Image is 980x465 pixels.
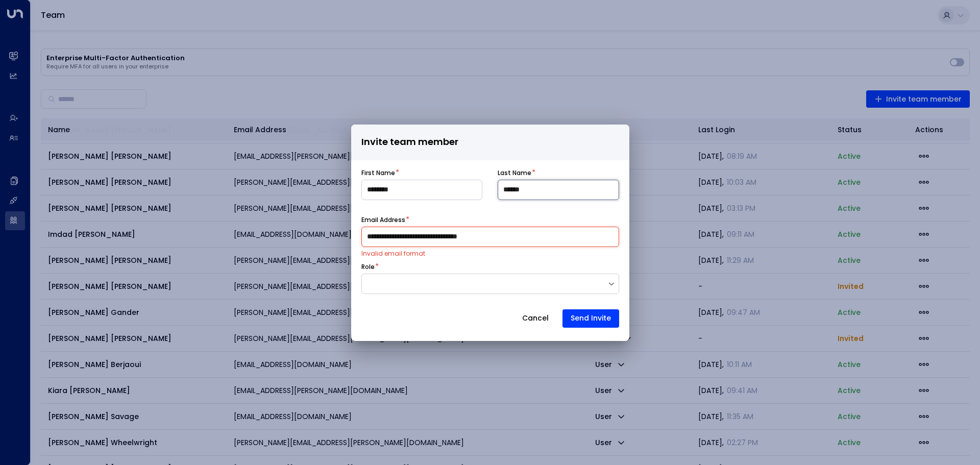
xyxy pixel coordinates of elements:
[562,309,619,328] button: Send Invite
[361,135,458,150] span: Invite team member
[361,249,425,258] span: Invalid email format
[361,215,405,225] label: Email Address
[361,262,375,272] label: Role
[498,168,531,178] label: Last Name
[513,309,557,328] button: Cancel
[361,168,395,178] label: First Name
